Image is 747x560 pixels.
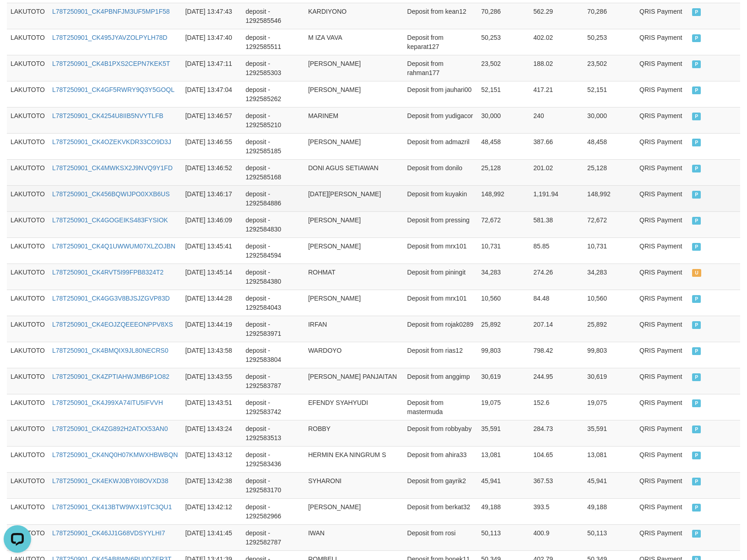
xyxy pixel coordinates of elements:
td: WARDOYO [304,342,403,368]
td: deposit - 1292585210 [242,107,304,133]
td: QRIS Payment [636,290,688,316]
td: 35,591 [477,420,530,446]
span: PAID [692,243,701,251]
td: [PERSON_NAME] PANJAITAN [304,368,403,394]
span: PAID [692,60,701,68]
td: 400.9 [530,524,584,550]
a: L78T250901_CK4254U8IIB5NVYTLFB [52,112,163,119]
td: [PERSON_NAME] [304,211,403,237]
td: [DATE] 13:46:52 [182,159,242,185]
td: 10,731 [584,237,636,264]
td: LAKUTOTO [7,107,49,133]
span: PAID [692,86,701,94]
td: LAKUTOTO [7,159,49,185]
td: 148,992 [584,185,636,211]
td: 99,803 [584,342,636,368]
a: L78T250901_CK4NQ0H07KMWXHBWBQN [52,451,178,458]
td: 798.42 [530,342,584,368]
a: L78T250901_CK4Q1UWWUM07XLZOJBN [52,242,175,250]
td: Deposit from anggimp [404,368,478,394]
td: [PERSON_NAME] [304,290,403,316]
td: 49,188 [477,498,530,524]
td: 70,286 [477,3,530,29]
td: Deposit from mastermuda [404,394,478,420]
td: Deposit from robbyaby [404,420,478,446]
td: 25,128 [477,159,530,185]
td: QRIS Payment [636,107,688,133]
a: L78T250901_CK4EOJZQEEEONPPV8XS [52,321,173,328]
td: [DATE] 13:46:57 [182,107,242,133]
td: QRIS Payment [636,524,688,550]
a: L78T250901_CK4ZPTIAHWJMB6P1O82 [52,373,169,380]
td: [DATE] 13:47:40 [182,29,242,55]
span: PAID [692,295,701,303]
td: QRIS Payment [636,55,688,81]
a: L78T250901_CK495JYAVZOLPYLH78D [52,34,168,41]
td: QRIS Payment [636,498,688,524]
td: 393.5 [530,498,584,524]
td: [DATE][PERSON_NAME] [304,185,403,211]
td: 52,151 [477,81,530,107]
td: LAKUTOTO [7,316,49,342]
td: 244.95 [530,368,584,394]
td: deposit - 1292584830 [242,211,304,237]
td: M IZA VAVA [304,29,403,55]
td: LAKUTOTO [7,290,49,316]
td: 240 [530,107,584,133]
span: PAID [692,399,701,407]
td: 84.48 [530,290,584,316]
td: QRIS Payment [636,81,688,107]
a: L78T250901_CK4ZG892H2ATXX53AN0 [52,425,168,432]
td: LAKUTOTO [7,29,49,55]
td: LAKUTOTO [7,264,49,290]
td: 45,941 [584,472,636,498]
td: Deposit from rias12 [404,342,478,368]
td: [DATE] 13:47:04 [182,81,242,107]
td: deposit - 1292585185 [242,133,304,159]
a: L78T250901_CK4MWKSX2J9NVQ9Y1FD [52,164,173,172]
td: 188.02 [530,55,584,81]
td: deposit - 1292583971 [242,316,304,342]
span: PAID [692,34,701,42]
td: 19,075 [477,394,530,420]
td: deposit - 1292584594 [242,237,304,264]
td: 10,560 [477,290,530,316]
td: LAKUTOTO [7,55,49,81]
td: LAKUTOTO [7,342,49,368]
td: QRIS Payment [636,159,688,185]
a: L78T250901_CK4RVT5I99FPB8324T2 [52,269,163,276]
a: L78T250901_CK4EKWJ0BY0I8OVXD38 [52,477,168,485]
button: Open LiveChat chat widget [4,4,31,31]
td: QRIS Payment [636,368,688,394]
td: 274.26 [530,264,584,290]
td: QRIS Payment [636,316,688,342]
td: [PERSON_NAME] [304,55,403,81]
td: 48,458 [584,133,636,159]
td: 148,992 [477,185,530,211]
td: QRIS Payment [636,394,688,420]
span: PAID [692,217,701,225]
td: Deposit from pressing [404,211,478,237]
td: Deposit from jauhari00 [404,81,478,107]
td: [DATE] 13:43:12 [182,446,242,472]
span: PAID [692,504,701,512]
td: 402.02 [530,29,584,55]
td: 19,075 [584,394,636,420]
td: [DATE] 13:43:51 [182,394,242,420]
td: IRFAN [304,316,403,342]
td: 25,892 [477,316,530,342]
a: L78T250901_CK4J99XA74ITU5IFVVH [52,399,163,406]
td: LAKUTOTO [7,211,49,237]
td: LAKUTOTO [7,133,49,159]
a: L78T250901_CK4GF5RWRY9Q3Y5GOQL [52,86,174,93]
td: LAKUTOTO [7,446,49,472]
td: QRIS Payment [636,446,688,472]
span: PAID [692,139,701,146]
td: [DATE] 13:41:45 [182,524,242,550]
td: 30,000 [477,107,530,133]
span: PAID [692,321,701,329]
td: Deposit from keparat127 [404,29,478,55]
td: Deposit from piningit [404,264,478,290]
a: L78T250901_CK456BQWIJPO0XXB6US [52,190,170,198]
td: deposit - 1292584380 [242,264,304,290]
